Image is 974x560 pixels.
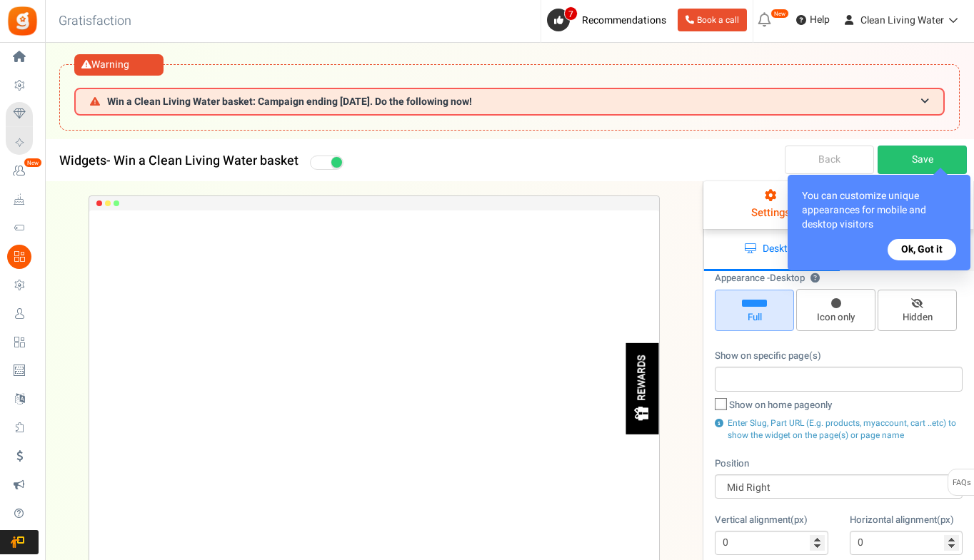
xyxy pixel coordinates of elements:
div: REWARDS [636,355,648,401]
a: Book a call [678,9,747,31]
span: Show on home page [729,399,832,412]
span: Full [721,311,788,325]
span: FAQs [952,469,971,497]
a: Save [878,146,967,174]
label: Horizontal alignment(px) [850,514,954,527]
button: Appearance -Desktop [810,274,820,283]
img: gift_box.png [633,405,651,423]
span: Desktop [763,241,799,256]
a: Help [790,9,835,31]
span: Win a Clean Living Water basket: Campaign ending [DATE]. Do the following now! [107,96,472,107]
div: Widget activated [310,153,346,169]
button: Ok, Got it [888,239,956,260]
label: Appearance - [715,272,820,285]
span: Recommendations [582,13,666,28]
span: Desktop [770,271,805,285]
span: Clean Living Water [860,13,944,28]
a: New [6,159,39,183]
p: You can customize unique appearances for mobile and desktop visitors [802,189,956,232]
span: 7 [564,6,578,21]
a: Desktop [704,229,840,271]
div: Warning [74,54,164,76]
span: Help [806,13,830,27]
label: Vertical alignment(px) [715,514,808,527]
a: 7 Recommendations [547,9,672,31]
label: Position [715,457,749,471]
span: - Win a Clean Living Water basket [106,151,298,170]
em: New [770,9,789,19]
label: Show on specific page(s) [715,350,821,363]
span: only [815,399,832,412]
em: New [24,158,42,168]
h3: Gratisfaction [43,7,147,36]
h1: Widgets [45,146,703,176]
span: Enter Slug, Part URL (E.g. products, myaccount, cart ..etc) to show the widget on the page(s) or ... [728,417,956,442]
span: Icon only [803,311,869,325]
span: Settings [751,205,790,220]
a: Back [785,146,874,174]
img: Gratisfaction [6,5,39,37]
span: Hidden [884,311,950,325]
